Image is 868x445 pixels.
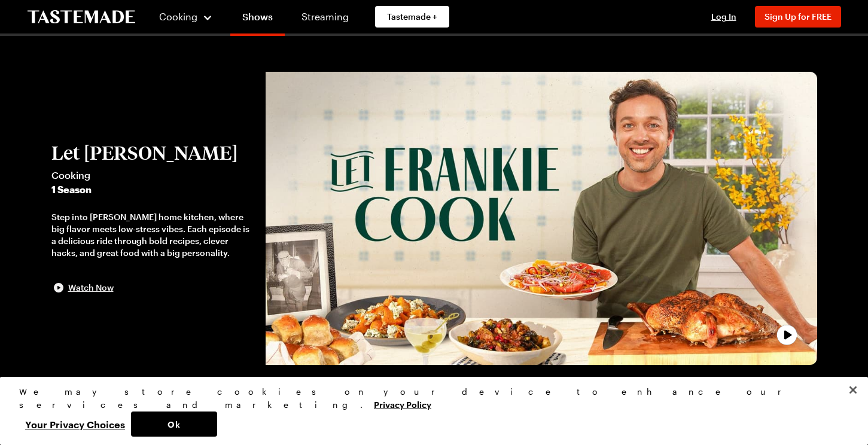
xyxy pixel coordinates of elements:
button: Close [840,377,866,403]
span: Watch Now [68,282,114,294]
button: Log In [700,11,748,23]
span: Tastemade + [387,11,437,23]
span: Cooking [159,11,197,22]
button: Your Privacy Choices [19,412,131,437]
button: play trailer [266,72,817,365]
button: Let [PERSON_NAME]Cooking1 SeasonStep into [PERSON_NAME] home kitchen, where big flavor meets low-... [51,142,254,295]
a: Shows [230,2,285,36]
button: Cooking [159,2,214,31]
img: Let Frankie Cook [266,72,817,365]
span: Log In [711,11,736,22]
a: More information about your privacy, opens in a new tab [374,398,431,410]
span: Cooking [51,168,254,182]
div: Privacy [19,385,839,437]
a: Tastemade + [375,6,449,28]
button: Ok [131,412,217,437]
div: Step into [PERSON_NAME] home kitchen, where big flavor meets low-stress vibes. Each episode is a ... [51,211,254,259]
span: Sign Up for FREE [765,11,832,22]
span: 1 Season [51,182,254,197]
h2: Let [PERSON_NAME] [51,142,254,163]
div: We may store cookies on your device to enhance our services and marketing. [19,385,839,412]
a: To Tastemade Home Page [28,10,135,24]
button: Sign Up for FREE [755,6,841,28]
